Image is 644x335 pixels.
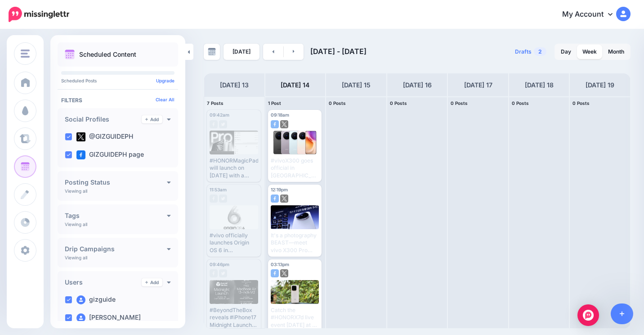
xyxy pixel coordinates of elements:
h4: [DATE] 14 [281,80,309,91]
p: Scheduled Content [79,51,136,58]
img: facebook-square.png [271,195,279,203]
span: 2 [534,47,546,56]
img: calendar.png [65,50,75,59]
p: Viewing all [65,188,87,194]
h4: [DATE] 15 [342,80,371,91]
div: Open Intercom Messenger [577,304,599,326]
img: twitter-square.png [280,195,288,203]
img: facebook-grey-square.png [210,269,218,277]
a: Week [577,45,602,59]
div: #vivoX300 goes official in [GEOGRAPHIC_DATA] with flagship Dimensity 9500, 200MP camera, and ZEIS... [271,157,319,179]
img: twitter-grey-square.png [219,195,227,203]
p: Viewing all [65,255,87,260]
div: #vivo officially launches Origin OS 6 in [GEOGRAPHIC_DATA]. It will debut globally this coming [D... [210,232,258,254]
a: Drafts2 [510,44,552,60]
img: twitter-grey-square.png [219,120,227,128]
img: calendar-grey-darker.png [208,48,216,56]
span: 0 Posts [329,100,346,106]
h4: [DATE] 18 [525,80,554,91]
h4: Filters [61,97,174,104]
h4: [DATE] 13 [220,80,249,91]
h4: [DATE] 19 [586,80,614,91]
label: [PERSON_NAME] [76,313,141,322]
span: Drafts [515,49,532,54]
div: #BeyondTheBox reveals #iPhone17 Midnight Launch Freebies worth up to PHP 100,000 Read here: [URL]... [210,307,258,329]
img: twitter-square.png [76,132,85,141]
img: twitter-grey-square.png [219,269,227,277]
h4: Social Profiles [65,116,142,122]
span: 03:13pm [271,262,289,267]
img: user_default_image_fb_thumb.png [76,295,85,304]
span: 0 Posts [572,100,590,106]
a: Add [142,278,162,286]
span: 0 Posts [390,100,407,106]
a: [DATE] [224,44,259,60]
img: facebook-square.png [76,150,85,159]
h4: Posting Status [65,179,167,186]
img: facebook-square.png [271,269,279,277]
span: 7 Posts [207,100,224,106]
span: 0 Posts [512,100,529,106]
img: facebook-grey-square.png [210,195,218,203]
h4: Tags [65,213,167,219]
h4: [DATE] 16 [403,80,432,91]
label: GIZGUIDEPH page [76,150,144,159]
h4: Users [65,279,142,285]
img: twitter-square.png [280,269,288,277]
label: @GIZGUIDEPH [76,132,133,141]
span: 1 Post [268,100,281,106]
div: Catch the #HONORX7d live event [DATE] at 6 PM and get a chance to win the device itself. Read her... [271,307,319,329]
span: 11:53am [210,187,227,192]
h4: [DATE] 17 [464,80,492,91]
h4: Drip Campaigns [65,246,167,252]
div: #HONORMagicPad3Pro will launch on [DATE] with a 4.3M AnTuTu benchmark. Read here: [URL][DOMAIN_NAME] [210,157,258,179]
img: Missinglettr [9,7,69,22]
a: Add [142,115,162,123]
a: Upgrade [156,78,174,83]
a: Month [603,45,630,59]
img: menu.png [21,50,30,58]
p: Viewing all [65,222,87,227]
p: Scheduled Posts [61,78,174,83]
span: 0 Posts [451,100,468,106]
div: It's a photography BEAST—meet vivo X300 Pro Read here: [URL][DOMAIN_NAME] #vivoX300Pro [271,232,319,254]
span: 09:46pm [210,262,229,267]
img: user_default_image_fb_thumb.png [76,313,85,322]
img: facebook-square.png [271,120,279,128]
a: Clear All [156,97,174,102]
a: Day [555,45,577,59]
span: 09:42am [210,112,229,118]
span: 09:18am [271,112,289,118]
img: facebook-grey-square.png [210,120,218,128]
img: twitter-square.png [280,120,288,128]
label: gizguide [76,295,116,304]
span: 12:19pm [271,187,288,192]
a: My Account [553,4,631,26]
span: [DATE] - [DATE] [310,47,367,56]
